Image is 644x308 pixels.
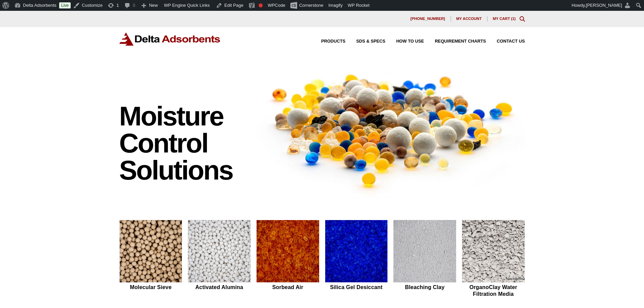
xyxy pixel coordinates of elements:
a: [PHONE_NUMBER] [405,16,451,22]
a: My account [451,16,487,22]
h2: Bleaching Clay [393,284,456,290]
a: My Cart (1) [493,17,516,21]
a: OrganoClay Water Filtration Media [462,220,525,298]
span: [PHONE_NUMBER] [410,17,445,21]
span: SDS & SPECS [356,39,385,44]
a: Silica Gel Desiccant [325,220,388,298]
h2: Activated Alumina [188,284,251,290]
a: Requirement Charts [424,39,486,44]
a: SDS & SPECS [345,39,385,44]
a: Live [59,2,71,8]
a: Molecular Sieve [119,220,183,298]
a: Bleaching Clay [393,220,456,298]
h2: Molecular Sieve [119,284,183,290]
img: Delta Adsorbents [119,32,221,46]
h2: Sorbead Air [256,284,319,290]
h2: OrganoClay Water Filtration Media [462,284,525,297]
a: Sorbead Air [256,220,319,298]
span: Contact Us [497,39,525,44]
img: Image [256,62,525,198]
div: Toggle Modal Content [520,16,525,22]
h1: Moisture Control Solutions [119,103,250,184]
span: Requirement Charts [435,39,486,44]
span: Products [321,39,345,44]
span: 1 [512,17,514,21]
div: Focus keyphrase not set [259,3,263,7]
span: How to Use [396,39,424,44]
a: How to Use [385,39,424,44]
a: Activated Alumina [188,220,251,298]
span: [PERSON_NAME] [586,3,622,8]
h2: Silica Gel Desiccant [325,284,388,290]
a: Contact Us [486,39,525,44]
span: My account [456,17,482,21]
a: Products [310,39,345,44]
